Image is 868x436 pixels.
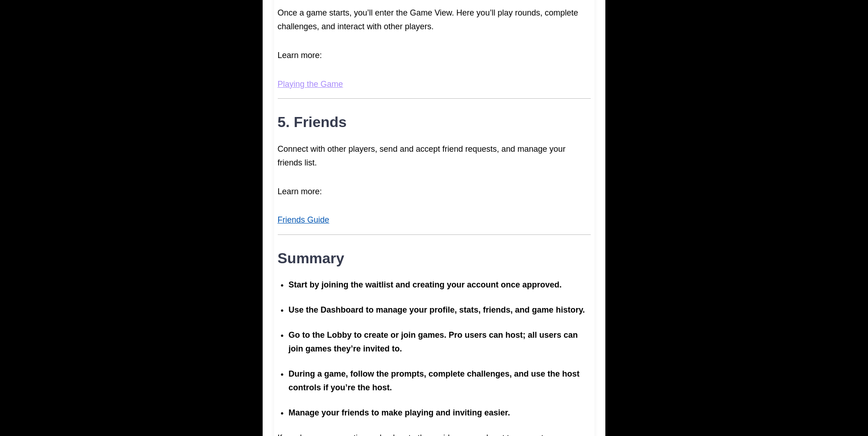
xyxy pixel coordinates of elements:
[278,113,591,131] h2: 5. Friends
[289,280,562,289] strong: Start by joining the waitlist and creating your account once approved.
[289,369,580,393] strong: During a game, follow the prompts, complete challenges, and use the host controls if you’re the h...
[278,142,591,170] p: Connect with other players, send and accept friend requests, and manage your friends list.
[289,330,578,354] strong: Go to the Lobby to create or join games. Pro users can host; all users can join games they’re inv...
[278,6,591,34] p: Once a game starts, you’ll enter the Game View. Here you’ll play rounds, complete challenges, and...
[289,408,510,417] strong: Manage your friends to make playing and inviting easier.
[278,250,591,267] h2: Summary
[278,215,329,224] a: Friends Guide
[289,305,585,314] strong: Use the Dashboard to manage your profile, stats, friends, and game history.
[278,48,591,63] p: Learn more:
[278,80,343,89] a: Playing the Game
[278,185,591,199] p: Learn more:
